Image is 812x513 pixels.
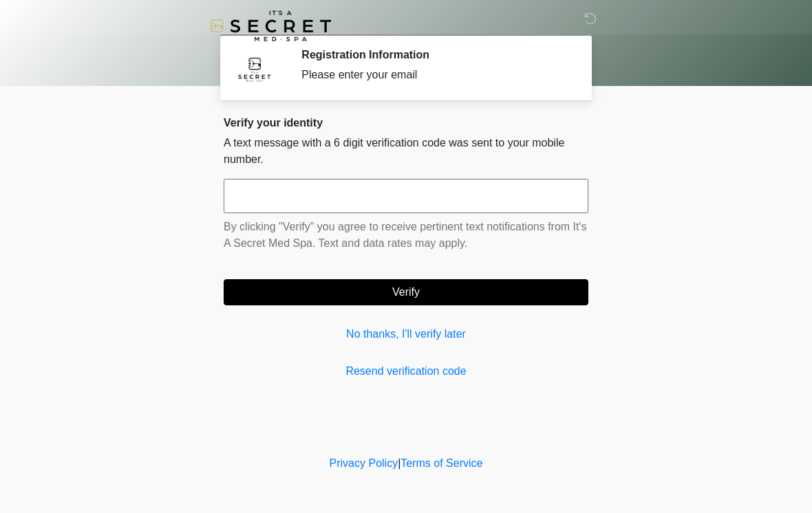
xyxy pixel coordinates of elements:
h2: Registration Information [301,48,568,61]
a: Resend verification code [224,363,588,380]
h2: Verify your identity [224,116,588,129]
a: Privacy Policy [330,457,398,469]
a: Terms of Service [400,457,482,469]
img: It's A Secret Med Spa Logo [210,10,331,41]
div: Please enter your email [301,67,568,83]
p: By clicking "Verify" you agree to receive pertinent text notifications from It's A Secret Med Spa... [224,219,588,252]
a: | [398,457,400,469]
img: Agent Avatar [234,48,275,89]
button: Verify [224,279,588,305]
a: No thanks, I'll verify later [224,326,588,342]
p: A text message with a 6 digit verification code was sent to your mobile number. [224,135,588,168]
